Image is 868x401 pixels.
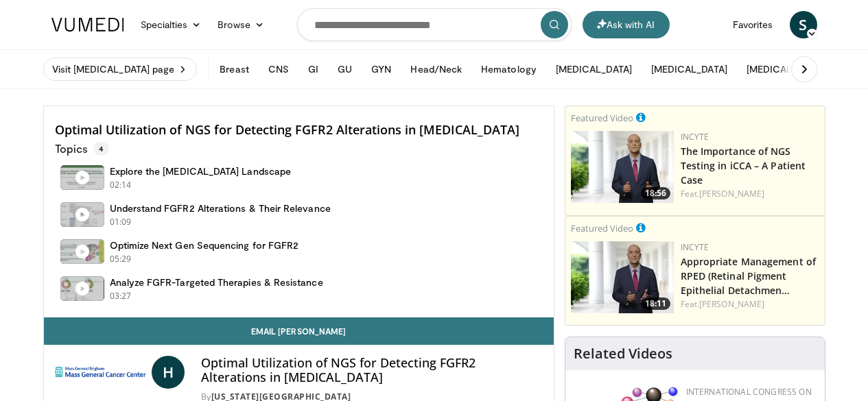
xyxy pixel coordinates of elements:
a: Email [PERSON_NAME] [44,317,554,345]
a: Incyte [681,131,709,143]
button: Ask with AI [583,11,670,38]
p: 02:14 [110,179,132,191]
p: Topics [55,142,109,156]
img: VuMedi Logo [51,18,124,32]
button: CNS [260,56,297,83]
button: [MEDICAL_DATA] [548,56,640,83]
button: Breast [211,56,257,83]
h4: Understand FGFR2 Alterations & Their Relevance [110,202,331,215]
a: Specialties [132,11,210,38]
h4: Explore the [MEDICAL_DATA] Landscape [110,165,292,178]
div: Feat. [681,298,819,311]
a: [PERSON_NAME] [699,298,764,310]
button: GYN [363,56,399,83]
a: [PERSON_NAME] [699,188,764,199]
a: The Importance of NGS Testing in iCCA – A Patient Case [681,145,806,186]
img: dfb61434-267d-484a-acce-b5dc2d5ee040.150x105_q85_crop-smart_upscale.jpg [571,241,674,313]
a: Favorites [725,11,782,38]
button: [MEDICAL_DATA] [738,56,831,83]
p: 01:09 [110,216,132,228]
span: 18:11 [641,297,670,310]
button: GI [300,56,327,83]
input: Search topics, interventions [297,8,572,41]
button: GU [329,56,360,83]
a: 18:11 [571,241,674,313]
a: Browse [209,11,272,38]
span: 18:56 [641,187,670,199]
a: Visit [MEDICAL_DATA] page [43,58,198,81]
a: Appropriate Management of RPED (Retinal Pigment Epithelial Detachmen… [681,255,817,297]
a: H [152,356,185,389]
a: S [790,11,817,38]
span: 4 [93,142,109,156]
a: Incyte [681,241,709,253]
img: 6827cc40-db74-4ebb-97c5-13e529cfd6fb.png.150x105_q85_crop-smart_upscale.png [571,131,674,203]
button: Head/Neck [402,56,470,83]
h4: Optimal Utilization of NGS for Detecting FGFR2 Alterations in [MEDICAL_DATA] [201,356,543,385]
h4: Analyze FGFR-Targeted Therapies & Resistance [110,276,323,289]
img: Massachusetts General Hospital Cancer Center [55,356,146,389]
p: 03:27 [110,290,132,302]
a: 18:56 [571,131,674,203]
div: Feat. [681,188,819,200]
h4: Optimize Next Gen Sequencing for FGFR2 [110,239,299,252]
small: Featured Video [571,112,633,124]
small: Featured Video [571,222,633,234]
p: 05:29 [110,253,132,265]
button: [MEDICAL_DATA] [643,56,736,83]
button: Hematology [473,56,545,83]
h4: Related Videos [574,345,672,362]
h4: Optimal Utilization of NGS for Detecting FGFR2 Alterations in [MEDICAL_DATA] [55,123,543,138]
